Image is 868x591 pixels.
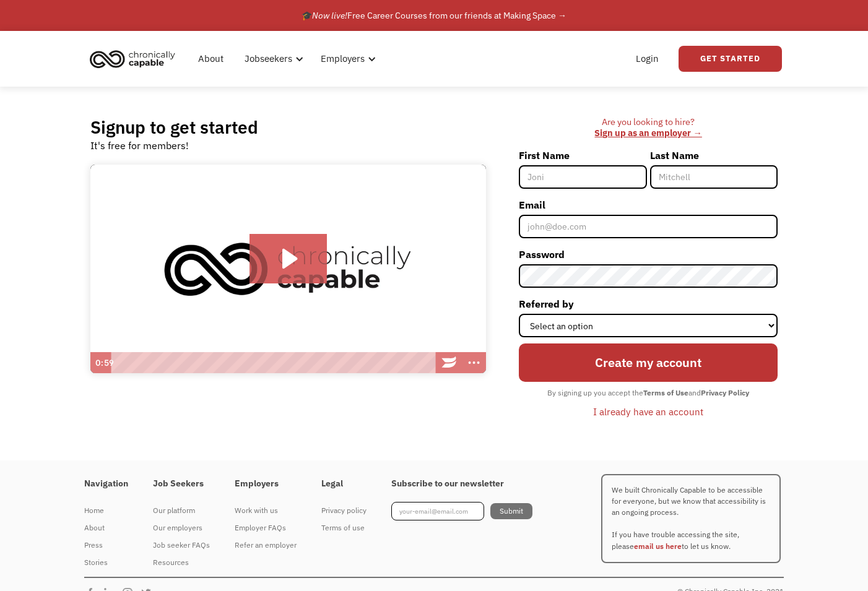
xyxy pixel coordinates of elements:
[84,478,128,490] h4: Navigation
[490,503,532,519] input: Submit
[90,165,486,374] img: Introducing Chronically Capable
[84,538,128,553] div: Press
[84,555,128,570] div: Stories
[235,502,297,519] a: Work with us
[86,45,179,72] img: Chronically Capable logo
[519,195,778,215] label: Email
[391,502,484,520] input: your-email@email.com
[321,502,367,519] a: Privacy policy
[321,478,367,490] h4: Legal
[235,519,297,537] a: Employer FAQs
[519,165,646,189] input: Joni
[84,503,128,518] div: Home
[153,520,210,535] div: Our employers
[519,215,778,238] input: john@doe.com
[321,519,367,537] a: Terms of use
[313,39,380,79] div: Employers
[519,145,778,422] form: Member-Signup-Form
[584,401,713,422] a: I already have an account
[153,537,210,554] a: Job seeker FAQs
[84,502,128,519] a: Home
[235,478,297,490] h4: Employers
[461,352,486,373] button: Show more buttons
[302,8,566,23] div: 🎓 Free Career Courses from our friends at Making Space →
[235,538,297,553] div: Refer an employer
[235,503,297,518] div: Work with us
[643,388,688,397] strong: Terms of Use
[90,116,258,138] h2: Signup to get started
[153,478,210,490] h4: Job Seekers
[436,352,461,373] a: Wistia Logo -- Learn More
[90,138,189,153] div: It's free for members!
[312,10,347,21] em: Now live!
[321,51,365,66] div: Employers
[650,145,778,165] label: Last Name
[519,145,646,165] label: First Name
[250,234,327,283] button: Play Video: Introducing Chronically Capable
[153,554,210,571] a: Resources
[391,478,532,490] h4: Subscribe to our newsletter
[153,519,210,537] a: Our employers
[237,39,307,79] div: Jobseekers
[153,555,210,570] div: Resources
[245,51,292,66] div: Jobseekers
[321,520,367,535] div: Terms of use
[391,502,532,520] form: Footer Newsletter
[634,541,682,551] a: email us here
[519,294,778,314] label: Referred by
[84,554,128,571] a: Stories
[153,503,210,518] div: Our platform
[235,520,297,535] div: Employer FAQs
[594,127,701,139] a: Sign up as an employer →
[86,45,184,72] a: home
[541,385,755,401] div: By signing up you accept the and
[519,244,778,264] label: Password
[601,474,781,563] p: We built Chronically Capable to be accessible for everyone, but we know that accessibility is an ...
[701,388,749,397] strong: Privacy Policy
[519,343,778,382] input: Create my account
[519,116,778,139] div: Are you looking to hire? ‍
[628,39,666,79] a: Login
[321,503,367,518] div: Privacy policy
[84,537,128,554] a: Press
[650,165,778,189] input: Mitchell
[84,519,128,537] a: About
[593,404,703,419] div: I already have an account
[679,46,782,72] a: Get Started
[235,537,297,554] a: Refer an employer
[191,39,231,79] a: About
[118,352,431,373] div: Playbar
[153,538,210,553] div: Job seeker FAQs
[84,520,128,535] div: About
[153,502,210,519] a: Our platform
